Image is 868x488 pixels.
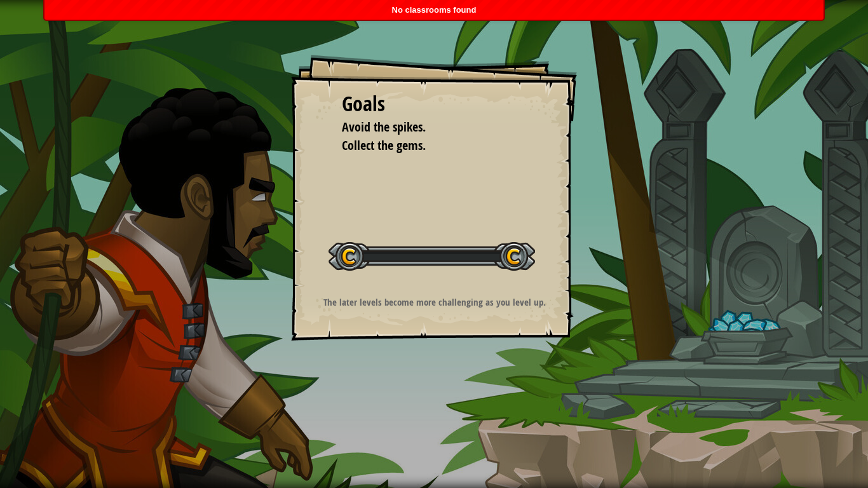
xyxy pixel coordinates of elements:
p: The later levels become more challenging as you level up. [307,295,562,309]
li: Collect the gems. [326,137,523,155]
span: Collect the gems. [342,137,426,154]
div: Goals [342,90,526,119]
li: Avoid the spikes. [326,118,523,137]
span: Avoid the spikes. [342,118,426,135]
span: No classrooms found [392,5,477,15]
